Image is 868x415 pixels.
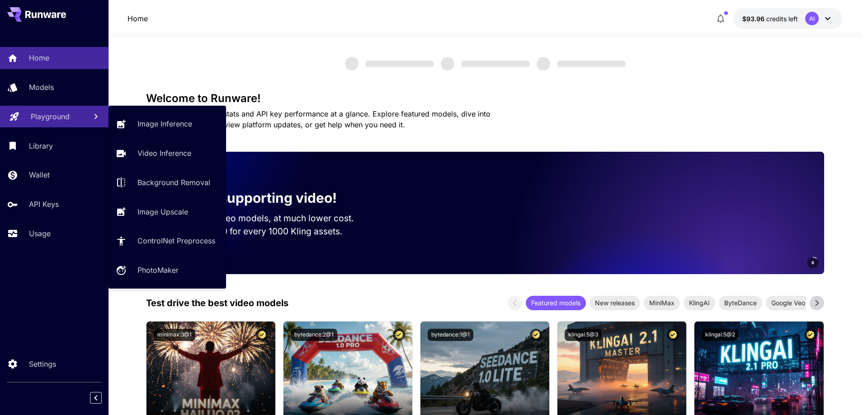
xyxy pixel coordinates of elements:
[428,329,473,341] button: bytedance:1@1
[108,142,226,164] a: Video Inference
[805,12,819,25] div: AI
[90,392,102,404] button: Collapse sidebar
[108,201,226,223] a: Image Upscale
[590,298,640,308] span: New releases
[804,329,816,341] button: Certified Model – Vetted for best performance and includes a commercial license.
[160,225,371,238] p: Save up to $500 for every 1000 Kling assets.
[291,329,337,341] button: bytedance:2@1
[137,265,179,275] p: PhotoMaker
[29,140,53,151] p: Library
[667,329,679,341] button: Certified Model – Vetted for best performance and includes a commercial license.
[29,228,51,239] p: Usage
[766,15,798,23] span: credits left
[530,329,542,341] button: Certified Model – Vetted for best performance and includes a commercial license.
[742,14,798,23] div: $93.9622
[97,390,108,406] div: Collapse sidebar
[137,235,215,246] p: ControlNet Preprocess
[526,298,586,308] span: Featured models
[766,298,811,308] span: Google Veo
[186,188,337,208] p: Now supporting video!
[137,148,191,159] p: Video Inference
[644,298,680,308] span: MiniMax
[702,329,739,341] button: klingai:5@2
[719,298,762,308] span: ByteDance
[393,329,405,341] button: Certified Model – Vetted for best performance and includes a commercial license.
[29,82,54,93] p: Models
[127,13,148,24] nav: breadcrumb
[256,329,268,341] button: Certified Model – Vetted for best performance and includes a commercial license.
[146,296,288,310] p: Test drive the best video models
[146,109,491,129] span: Check out your usage stats and API key performance at a glance. Explore featured models, dive int...
[137,177,210,188] p: Background Removal
[29,359,56,369] p: Settings
[108,259,226,281] a: PhotoMaker
[811,259,814,266] span: 6
[565,329,602,341] button: klingai:5@3
[137,206,188,217] p: Image Upscale
[108,230,226,252] a: ControlNet Preprocess
[29,169,50,180] p: Wallet
[127,13,148,24] p: Home
[733,8,842,29] button: $93.9622
[146,92,824,105] h3: Welcome to Runware!
[31,111,70,122] p: Playground
[684,298,715,308] span: KlingAI
[154,329,195,341] button: minimax:3@1
[29,199,59,210] p: API Keys
[137,118,192,129] p: Image Inference
[108,113,226,135] a: Image Inference
[108,172,226,194] a: Background Removal
[29,52,49,63] p: Home
[742,15,766,23] span: $93.96
[160,212,371,225] p: Run the best video models, at much lower cost.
